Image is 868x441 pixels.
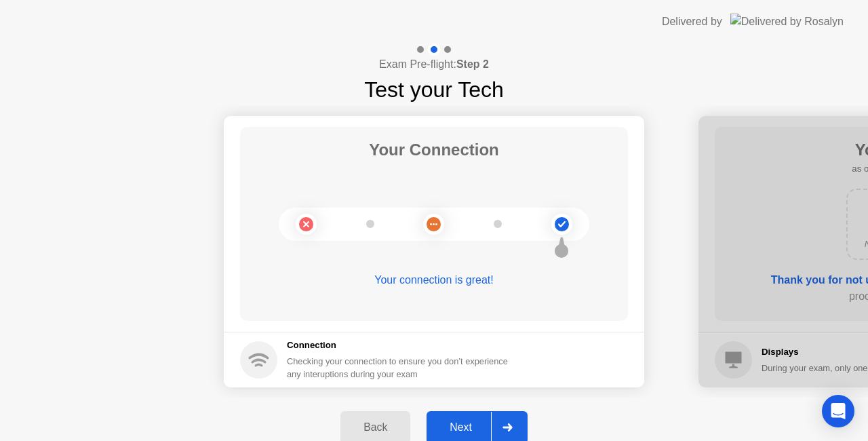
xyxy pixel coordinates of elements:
div: Next [431,421,491,434]
img: Delivered by Rosalyn [730,14,844,29]
div: Open Intercom Messenger [822,395,854,427]
div: Delivered by [662,14,722,30]
h1: Your Connection [369,138,499,162]
h1: Test your Tech [364,73,504,106]
div: Checking your connection to ensure you don’t experience any interuptions during your exam [287,355,516,381]
div: Your connection is great! [240,272,628,288]
h5: Connection [287,339,516,352]
div: Back [344,421,406,434]
b: Step 2 [456,58,489,70]
h4: Exam Pre-flight: [379,56,489,73]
